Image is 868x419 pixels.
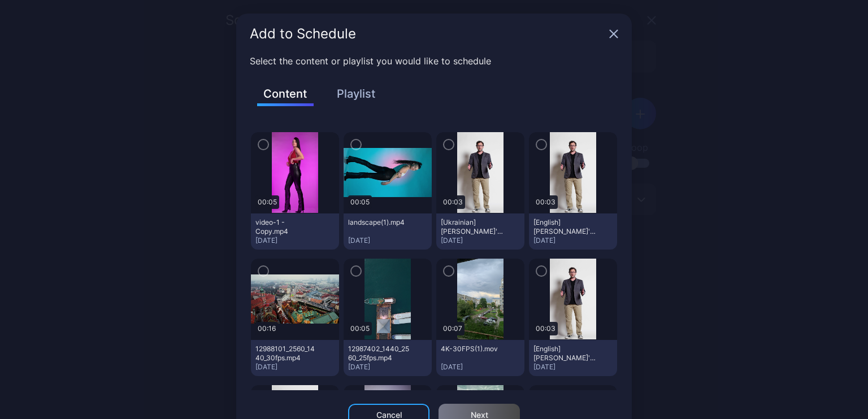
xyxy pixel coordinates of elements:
[441,363,520,372] div: [DATE]
[255,236,335,245] div: [DATE]
[348,195,372,209] div: 00:05
[533,363,613,372] div: [DATE]
[348,322,372,335] div: 00:05
[328,84,384,103] button: Playlist
[255,218,318,236] div: video-1 - Copy.mp4
[441,195,465,209] div: 00:03
[533,344,596,363] div: [English] David's-welcome-video.mov
[533,195,558,209] div: 00:03
[250,27,605,41] div: Add to Schedule
[255,322,278,335] div: 00:16
[348,218,410,227] div: landscape(1).mp4
[533,218,596,236] div: [English] David's-welcome-video(1).mov
[441,344,503,353] div: 4K-30FPS(1).mov
[441,218,503,236] div: [Ukrainian] David's-welcome-video.mov
[441,236,520,245] div: [DATE]
[348,344,410,363] div: 12987402_1440_2560_25fps.mp4
[250,54,618,68] p: Select the content or playlist you would like to schedule
[348,236,427,245] div: [DATE]
[348,363,427,372] div: [DATE]
[255,344,318,363] div: 12988101_2560_1440_30fps.mp4
[533,322,558,335] div: 00:03
[255,195,279,209] div: 00:05
[257,84,314,106] button: Content
[533,236,613,245] div: [DATE]
[441,322,465,335] div: 00:07
[255,363,335,372] div: [DATE]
